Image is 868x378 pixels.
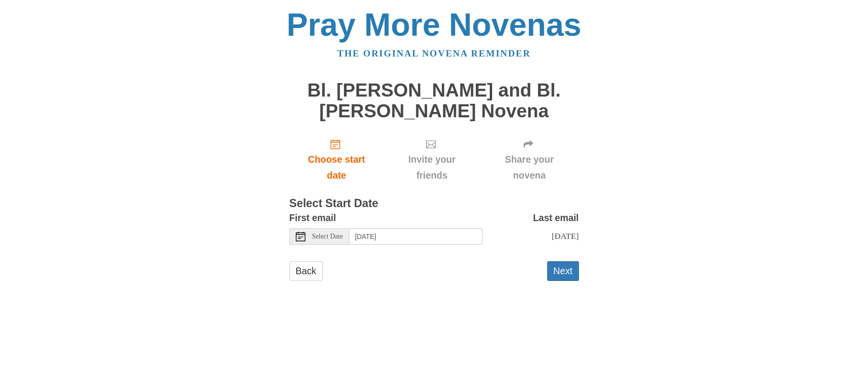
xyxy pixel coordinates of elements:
label: First email [289,210,336,226]
a: Choose start date [289,131,384,188]
h3: Select Start Date [289,197,579,210]
a: The original novena reminder [337,48,531,58]
a: Pray More Novenas [287,7,581,42]
span: Select Date [312,233,343,240]
div: Click "Next" to confirm your start date first. [480,131,579,188]
button: Next [547,261,579,281]
label: Last email [533,210,579,226]
span: Choose start date [299,152,374,183]
div: Click "Next" to confirm your start date first. [384,131,480,188]
span: Invite your friends [393,152,470,183]
span: [DATE] [551,231,579,241]
a: Back [289,261,323,281]
h1: Bl. [PERSON_NAME] and Bl. [PERSON_NAME] Novena [289,80,579,121]
span: Share your novena [490,152,569,183]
